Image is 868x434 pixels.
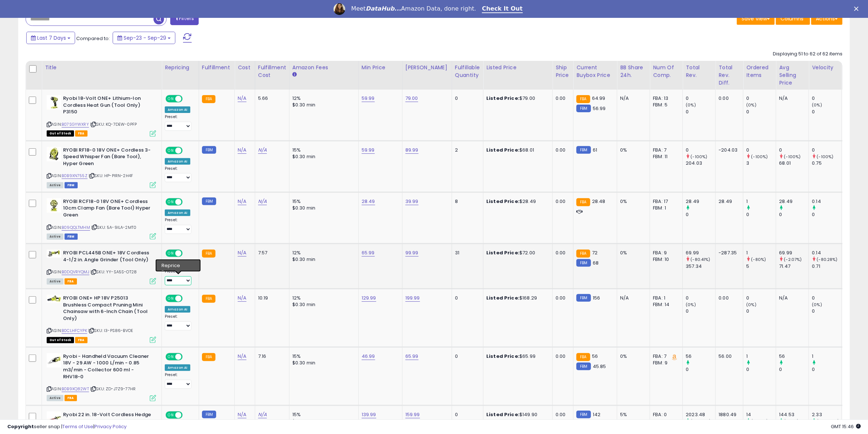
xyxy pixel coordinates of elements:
[165,306,190,313] div: Amazon AI
[746,109,776,115] div: 0
[366,5,401,12] i: DataHub...
[292,353,353,360] div: 15%
[593,294,600,301] span: 156
[292,360,353,366] div: $0.30 min
[556,353,568,360] div: 0.00
[719,250,737,256] div: -287.35
[292,153,353,160] div: $0.30 min
[686,411,715,418] div: 2023.48
[63,295,152,324] b: RYOBI ONE+ HP 18V P25013 Brushless Compact Pruning Mini Chainsaw with 6-Inch Chain (Tool Only)
[556,64,570,79] div: Ship Price
[165,314,193,331] div: Preset:
[817,154,834,160] small: (-100%)
[686,263,715,270] div: 357.34
[556,147,568,153] div: 0.00
[455,64,480,79] div: Fulfillable Quantity
[258,250,284,256] div: 7.57
[238,198,246,205] a: N/A
[75,337,87,343] span: FBA
[653,301,677,308] div: FBM: 14
[486,95,519,102] b: Listed Price:
[812,295,841,301] div: 0
[779,95,803,102] div: N/A
[182,296,193,302] span: OFF
[362,249,375,257] a: 65.99
[556,250,568,256] div: 0.00
[593,146,597,153] span: 61
[292,250,353,256] div: 12%
[47,130,74,137] span: All listings that are currently out of stock and unavailable for purchase on Amazon
[751,257,766,262] small: (-80%)
[182,199,193,205] span: OFF
[486,411,519,418] b: Listed Price:
[773,51,842,58] div: Displaying 51 to 62 of 62 items
[486,294,519,301] b: Listed Price:
[47,95,61,110] img: 41fRLe1zcnL._SL40_.jpg
[719,64,740,87] div: Total Rev. Diff.
[238,146,246,154] a: N/A
[202,198,216,205] small: FBM
[455,250,478,256] div: 31
[576,146,591,154] small: FBM
[351,5,476,12] div: Meet Amazon Data, done right.
[686,295,715,301] div: 0
[746,198,776,205] div: 1
[592,95,606,102] span: 64.99
[166,147,175,153] span: ON
[47,353,156,400] div: ASIN:
[202,146,216,154] small: FBM
[165,261,190,267] div: Amazon AI
[653,353,677,360] div: FBA: 7
[258,198,267,205] a: N/A
[292,71,297,78] small: Amazon Fees.
[486,411,547,418] div: $149.90
[90,121,137,127] span: | SKU: KQ-7DEW-0PFP
[292,147,353,153] div: 15%
[405,198,419,205] a: 39.99
[165,106,190,113] div: Amazon AI
[620,353,644,360] div: 0%
[812,198,841,205] div: 0.14
[653,295,677,301] div: FBA: 1
[779,211,809,218] div: 0
[779,263,809,270] div: 71.47
[362,353,375,360] a: 46.99
[576,95,590,103] small: FBA
[592,198,606,205] span: 28.48
[405,95,418,102] a: 79.00
[47,95,156,136] div: ASIN:
[62,121,89,128] a: B07SGYWXRY
[576,250,590,258] small: FBA
[779,147,809,153] div: 0
[812,250,841,256] div: 0.14
[812,147,841,153] div: 0
[719,411,737,418] div: 1880.49
[593,259,599,266] span: 68
[182,353,193,360] span: OFF
[486,353,547,360] div: $65.99
[576,353,590,361] small: FBA
[482,5,523,13] a: Check It Out
[62,269,89,275] a: B0DQVRYQMJ
[94,423,126,430] a: Privacy Policy
[292,95,353,102] div: 12%
[854,7,861,11] div: Close
[486,95,547,102] div: $79.00
[455,147,478,153] div: 2
[686,353,715,360] div: 56
[486,250,547,256] div: $72.00
[686,109,715,115] div: 0
[690,257,710,262] small: (-80.41%)
[620,64,647,79] div: BB Share 24h.
[779,353,809,360] div: 56
[686,198,715,205] div: 28.49
[362,146,375,154] a: 59.99
[486,198,519,205] b: Listed Price:
[63,95,152,117] b: Ryobi 18-Volt ONE+ Lithium-Ion Cordless Heat Gun (Tool Only) P3150
[776,12,810,25] button: Columns
[719,147,737,153] div: -204.03
[719,198,737,205] div: 28.49
[238,353,246,360] a: N/A
[686,211,715,218] div: 0
[405,146,419,154] a: 89.99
